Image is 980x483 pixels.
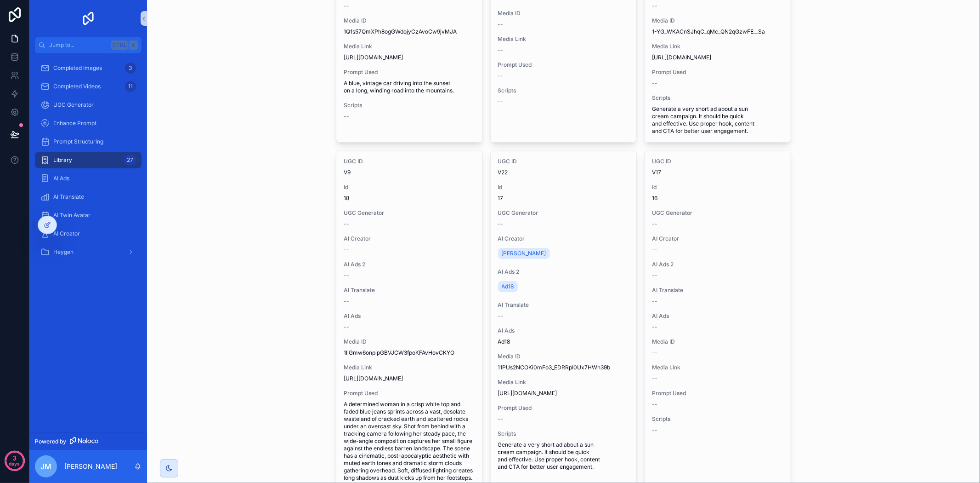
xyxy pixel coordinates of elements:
[652,426,657,434] span: --
[502,250,546,257] span: [PERSON_NAME]
[652,312,783,320] span: AI Ads
[498,184,629,191] span: Id
[344,184,475,191] span: Id
[652,375,657,382] span: --
[344,375,475,382] span: [URL][DOMAIN_NAME]
[498,21,504,28] span: --
[652,94,783,102] span: Scripts
[344,364,475,371] span: Media Link
[344,54,475,61] span: [URL][DOMAIN_NAME]
[29,433,147,450] a: Powered by
[498,209,629,217] span: UGC Generator
[53,83,101,90] span: Completed Videos
[344,298,349,305] span: --
[344,43,475,50] span: Media Link
[498,338,629,345] span: Ad18
[652,261,783,268] span: AI Ads 2
[53,230,80,237] span: AI Creator
[53,175,69,182] span: AI Ads
[29,53,147,272] div: scrollable content
[652,69,783,76] span: Prompt Used
[125,81,136,92] div: 11
[344,338,475,345] span: Media ID
[652,323,657,331] span: --
[124,155,136,166] div: 27
[498,430,629,437] span: Scripts
[652,195,783,202] span: 16
[498,441,629,471] span: Generate a very short ad about a sun cream campaign. It should be quick and effective. Use proper...
[344,158,475,165] span: UGC ID
[498,301,629,309] span: AI Translate
[344,102,475,109] span: Scripts
[344,69,475,76] span: Prompt Used
[35,152,142,168] a: Library27
[35,438,66,445] span: Powered by
[344,390,475,397] span: Prompt Used
[35,60,142,76] a: Completed Images3
[498,327,629,334] span: AI Ads
[498,268,629,276] span: AI Ads 2
[502,283,514,290] span: Ad18
[53,193,84,201] span: AI Translate
[652,105,783,135] span: Generate a very short ad about a sun cream campaign. It should be quick and effective. Use proper...
[652,158,783,165] span: UGC ID
[35,133,142,150] a: Prompt Structuring
[53,156,72,164] span: Library
[652,364,783,371] span: Media Link
[498,195,629,202] span: 17
[53,138,103,145] span: Prompt Structuring
[35,115,142,132] a: Enhance Prompt
[344,17,475,24] span: Media ID
[344,246,349,253] span: --
[652,349,657,356] span: --
[344,80,475,94] span: A blue, vintage car driving into the sunset on a long, winding road into the mountains.
[652,80,657,87] span: --
[652,338,783,345] span: Media ID
[35,37,142,53] button: Jump to...CtrlK
[130,41,137,49] span: K
[35,225,142,242] a: AI Creator
[64,462,117,471] p: [PERSON_NAME]
[652,415,783,423] span: Scripts
[652,272,657,279] span: --
[344,287,475,294] span: AI Translate
[344,235,475,242] span: AI Creator
[498,98,504,105] span: --
[125,63,136,74] div: 3
[498,379,629,386] span: Media Link
[344,2,349,10] span: --
[53,101,94,109] span: UGC Generator
[35,78,142,95] a: Completed Videos11
[498,46,504,54] span: --
[498,220,504,228] span: --
[652,184,783,191] span: Id
[498,281,518,292] a: Ad18
[498,72,504,80] span: --
[35,97,142,113] a: UGC Generator
[498,10,629,17] span: Media ID
[344,113,349,120] span: --
[9,457,20,470] p: days
[53,64,102,72] span: Completed Images
[344,349,475,356] span: 1liGmw6onpipGBVJCW3fpoKFAvHovCKYO
[498,415,504,423] span: --
[344,261,475,268] span: AI Ads 2
[498,235,629,242] span: AI Creator
[498,404,629,412] span: Prompt Used
[652,390,783,397] span: Prompt Used
[498,169,629,176] span: V22
[652,235,783,242] span: AI Creator
[498,61,629,69] span: Prompt Used
[53,212,91,219] span: AI Twin Avatar
[344,220,349,228] span: --
[53,120,96,127] span: Enhance Prompt
[652,2,657,10] span: --
[40,461,51,472] span: JM
[49,41,108,49] span: Jump to...
[498,158,629,165] span: UGC ID
[53,248,74,256] span: Heygen
[498,248,550,259] a: [PERSON_NAME]
[652,28,783,35] span: 1-YG_WKACnSJhqC_qMc_QN2qGzwFE__Sa
[652,246,657,253] span: --
[344,28,475,35] span: 1Q1s57QmXPh8ogGWdojyCzAvoCw9jvMJA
